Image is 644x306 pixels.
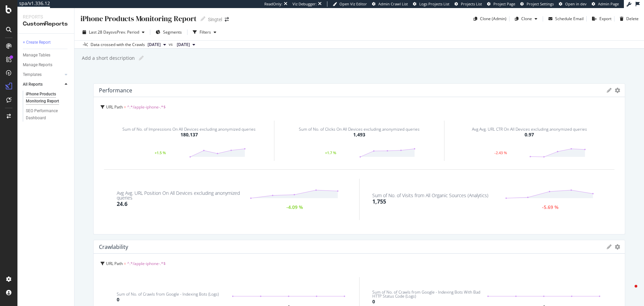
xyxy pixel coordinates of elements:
[378,1,408,6] span: Admin Crawl List
[99,87,132,94] div: Performance
[23,39,69,46] a: + Create Report
[487,1,515,7] a: Project Page
[302,151,359,155] div: +1.7 %
[117,296,119,303] div: 0
[471,13,506,24] button: Clone (Admin)
[372,290,487,298] div: Sum of No. of Crawls from Google - Indexing Bots With Bad HTTP Status Code (Logs)
[23,81,63,88] a: All Reports
[23,39,51,46] div: + Create Report
[124,104,126,110] span: =
[621,283,637,299] iframe: Intercom live chat
[520,1,554,7] a: Project Settings
[626,16,639,21] div: Delete
[419,1,449,6] span: Logs Projects List
[372,198,386,206] div: 1,755
[292,1,317,7] div: Viz Debugger:
[23,20,69,28] div: CustomReports
[372,1,408,7] a: Admin Crawl List
[23,52,50,59] div: Manage Tables
[461,1,482,6] span: Projects List
[132,151,189,155] div: +1.5 %
[353,131,365,138] div: 1,493
[145,41,169,49] button: [DATE]
[177,42,190,48] span: 2025 Jul. 27th
[555,16,584,21] div: Schedule Email
[617,13,639,24] button: Delete
[26,91,69,105] a: iPhone Products Monitoring Report
[546,13,584,24] button: Schedule Email
[117,191,243,200] div: Avg Avg. URL Position On All Devices excluding anonymized queries
[23,61,52,69] div: Manage Reports
[122,127,256,131] div: Sum of No. of Impressions On All Devices excluding anonymized queries
[559,1,587,7] a: Open in dev
[615,245,620,249] div: gear
[512,13,540,24] button: Clone
[521,16,532,21] div: Clone
[264,1,282,7] div: ReadOnly:
[527,1,554,6] span: Project Settings
[201,16,205,21] i: Edit report name
[480,16,506,21] div: Clone (Admin)
[225,17,229,22] div: arrow-right-arrow-left
[525,131,534,138] div: 0.97
[200,29,211,35] div: Filters
[592,1,619,7] a: Admin Page
[413,1,449,7] a: Logs Projects List
[599,16,611,21] div: Export
[180,131,198,138] div: 180,137
[117,292,219,296] div: Sum of No. of Crawls from Google - Indexing Bots (Logs)
[124,261,126,266] span: =
[80,27,147,38] button: Last 28 DaysvsPrev. Period
[372,193,488,198] div: Sum of No. of Visits from All Organic Sources (Analytics)
[339,1,367,6] span: Open Viz Editor
[190,27,219,38] button: Filters
[615,88,620,93] div: gear
[23,13,69,20] div: Reports
[565,1,587,6] span: Open in dev
[139,56,144,60] i: Edit report name
[23,52,69,59] a: Manage Tables
[81,55,135,61] div: Add a short description
[528,205,573,210] div: -5.69 %
[299,127,420,131] div: Sum of No. of Clicks On All Devices excluding anonymized queries
[454,1,482,7] a: Projects List
[493,1,515,6] span: Project Page
[93,83,625,234] div: PerformancegeargearURL Path = ^.*/apple-iphone-.*$Sum of No. of Impressions On All Devices exclud...
[333,1,367,7] a: Open Viz Editor
[153,27,184,38] button: Segments
[23,61,69,69] a: Manage Reports
[106,261,123,266] span: URL Path
[117,200,127,208] div: 24.6
[23,81,43,88] div: All Reports
[598,1,619,6] span: Admin Page
[106,104,123,110] span: URL Path
[472,127,587,131] div: Avg Avg. URL CTR On All Devices excluding anonymized queries
[23,71,42,78] div: Templates
[472,151,530,155] div: -2.43 %
[89,29,113,35] span: Last 28 Days
[23,71,63,78] a: Templates
[174,41,198,49] button: [DATE]
[26,107,64,122] div: SEO Performance Dashboard
[26,107,69,122] a: SEO Performance Dashboard
[272,205,317,210] div: -4.09 %
[163,29,182,35] span: Segments
[208,16,222,23] div: Singtel
[127,104,166,110] span: ^.*/apple-iphone-.*$
[113,29,139,35] span: vs Prev. Period
[589,13,611,24] button: Export
[91,42,145,48] div: Data crossed with the Crawls
[80,13,197,24] div: iPhone Products Monitoring Report
[127,261,166,266] span: ^.*/apple-iphone-.*$
[99,244,128,250] div: Crawlability
[169,41,174,47] span: vs
[26,91,65,105] div: iPhone Products Monitoring Report
[148,42,161,48] span: 2025 Aug. 24th
[372,298,375,305] div: 0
